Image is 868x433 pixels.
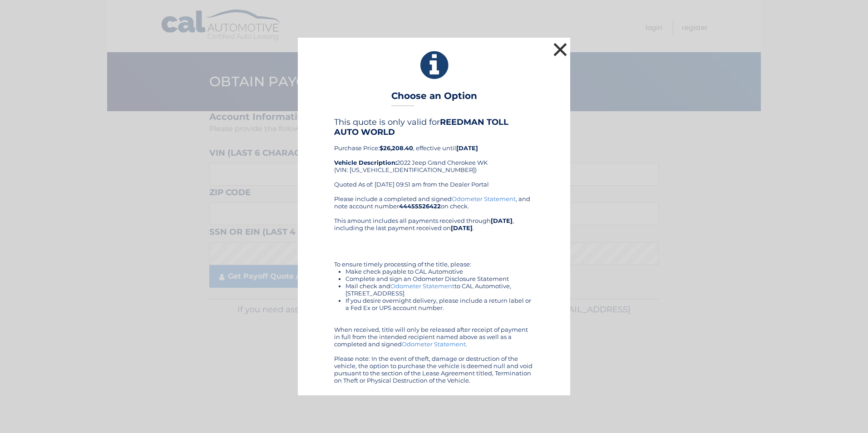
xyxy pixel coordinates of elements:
div: Purchase Price: , effective until 2022 Jeep Grand Cherokee WK (VIN: [US_VEHICLE_IDENTIFICATION_NU... [334,117,534,195]
li: Complete and sign an Odometer Disclosure Statement [345,275,534,282]
button: × [551,40,569,59]
a: Odometer Statement [390,282,454,290]
h3: Choose an Option [391,90,477,106]
h4: This quote is only valid for [334,117,534,137]
a: Odometer Statement [402,340,466,348]
b: [DATE] [491,217,513,224]
b: 44455526422 [399,202,441,210]
div: Please include a completed and signed , and note account number on check. This amount includes al... [334,195,534,384]
b: REEDMAN TOLL AUTO WORLD [334,117,508,137]
b: $26,208.40 [380,144,413,152]
a: Odometer Statement [452,195,516,202]
b: [DATE] [456,144,478,152]
b: [DATE] [451,224,473,231]
li: Make check payable to CAL Automotive [345,268,534,275]
li: Mail check and to CAL Automotive, [STREET_ADDRESS] [345,282,534,297]
li: If you desire overnight delivery, please include a return label or a Fed Ex or UPS account number. [345,297,534,311]
strong: Vehicle Description: [334,159,397,166]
